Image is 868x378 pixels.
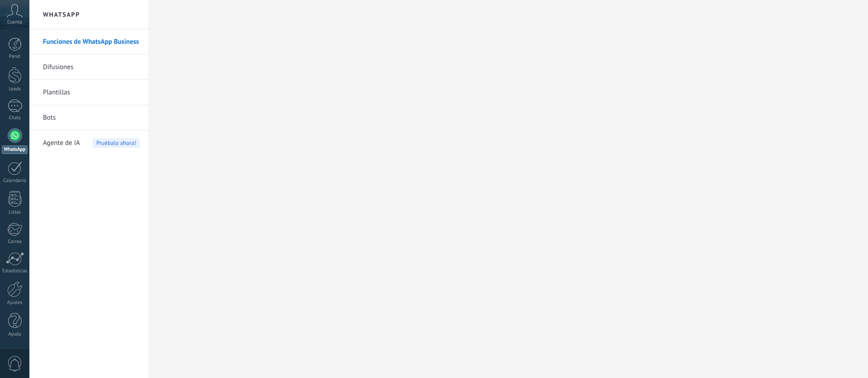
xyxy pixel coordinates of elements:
li: Plantillas [29,80,149,105]
div: Panel [2,54,28,60]
span: Pruébalo ahora! [93,138,140,148]
div: Leads [2,86,28,92]
div: Calendario [2,178,28,184]
a: Bots [43,105,140,131]
div: Estadísticas [2,268,28,274]
a: Agente de IAPruébalo ahora! [43,131,140,156]
li: Bots [29,105,149,131]
li: Agente de IA [29,131,149,155]
div: Correo [2,239,28,245]
div: Ajustes [2,300,28,306]
span: Cuenta [7,19,22,25]
a: Difusiones [43,55,140,80]
div: Ayuda [2,331,28,337]
span: Agente de IA [43,131,80,156]
a: Plantillas [43,80,140,105]
div: Chats [2,115,28,121]
div: Listas [2,210,28,215]
a: Funciones de WhatsApp Business [43,29,140,55]
div: WhatsApp [2,145,28,154]
li: Funciones de WhatsApp Business [29,29,149,55]
li: Difusiones [29,55,149,80]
